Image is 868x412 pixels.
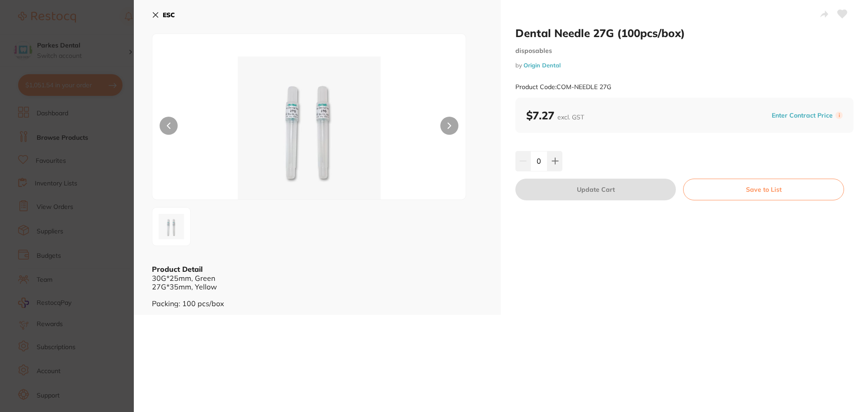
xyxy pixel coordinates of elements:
[515,26,854,40] h2: Dental Needle 27G (100pcs/box)
[524,62,561,69] a: Origin Dental
[163,11,175,19] b: ESC
[526,109,584,122] b: $7.27
[215,57,403,199] img: cGc
[152,7,175,23] button: ESC
[515,179,676,200] button: Update Cart
[515,62,854,69] small: by
[152,274,483,308] div: 30G*25mm, Green 27G*35mm, Yellow Packing: 100 pcs/box
[683,179,844,200] button: Save to List
[769,111,835,120] button: Enter Contract Price
[557,113,584,121] span: excl. GST
[515,47,854,55] small: disposables
[835,112,843,119] label: i
[152,265,203,274] b: Product Detail
[515,83,611,91] small: Product Code: COM-NEEDLE 27G
[155,210,188,243] img: cGc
